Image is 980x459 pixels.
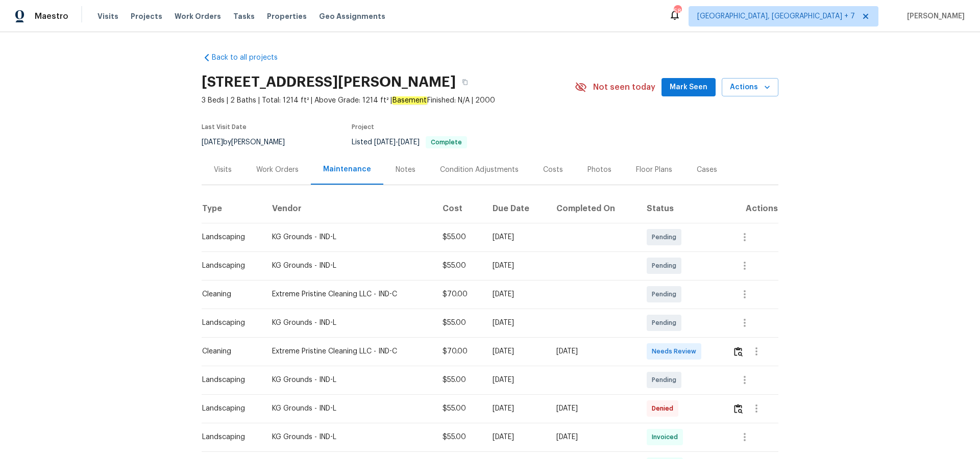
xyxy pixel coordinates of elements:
[202,318,256,328] div: Landscaping
[443,289,476,299] div: $70.00
[202,232,256,242] div: Landscaping
[440,165,519,175] div: Condition Adjustments
[202,403,256,414] div: Landscaping
[548,194,639,223] th: Completed On
[202,289,256,299] div: Cleaning
[661,78,716,97] button: Mark Seen
[734,347,743,356] img: Review Icon
[732,339,744,364] button: Review Icon
[443,261,476,271] div: $55.00
[434,194,484,223] th: Cost
[202,261,256,271] div: Landscaping
[493,403,540,414] div: [DATE]
[319,11,385,21] span: Geo Assignments
[493,318,540,328] div: [DATE]
[674,6,681,16] div: 58
[722,78,778,97] button: Actions
[272,346,426,356] div: Extreme Pristine Cleaning LLC - IND-C
[493,232,540,242] div: [DATE]
[697,11,855,21] span: [GEOGRAPHIC_DATA], [GEOGRAPHIC_DATA] + 7
[272,289,426,299] div: Extreme Pristine Cleaning LLC - IND-C
[443,318,476,328] div: $55.00
[724,194,778,223] th: Actions
[730,81,770,94] span: Actions
[396,165,415,175] div: Notes
[202,194,264,223] th: Type
[903,11,965,21] span: [PERSON_NAME]
[272,432,426,442] div: KG Grounds - IND-L
[214,165,232,175] div: Visits
[202,77,456,87] h2: [STREET_ADDRESS][PERSON_NAME]
[484,194,548,223] th: Due Date
[593,82,655,92] span: Not seen today
[636,165,672,175] div: Floor Plans
[493,346,540,356] div: [DATE]
[202,53,300,63] a: Back to all projects
[427,139,466,145] span: Complete
[233,13,255,20] span: Tasks
[398,139,420,146] span: [DATE]
[734,404,743,414] img: Review Icon
[493,375,540,385] div: [DATE]
[443,375,476,385] div: $55.00
[202,136,297,148] div: by [PERSON_NAME]
[652,432,682,442] span: Invoiced
[556,432,630,442] div: [DATE]
[202,139,223,146] span: [DATE]
[443,432,476,442] div: $55.00
[652,261,680,271] span: Pending
[443,403,476,414] div: $55.00
[697,165,717,175] div: Cases
[202,124,247,130] span: Last Visit Date
[131,11,162,21] span: Projects
[392,96,427,105] em: Basement
[652,318,680,328] span: Pending
[587,165,611,175] div: Photos
[443,232,476,242] div: $55.00
[543,165,563,175] div: Costs
[202,375,256,385] div: Landscaping
[264,194,434,223] th: Vendor
[652,375,680,385] span: Pending
[556,403,630,414] div: [DATE]
[670,81,707,94] span: Mark Seen
[97,11,118,21] span: Visits
[352,139,467,146] span: Listed
[456,73,474,91] button: Copy Address
[267,11,307,21] span: Properties
[639,194,724,223] th: Status
[493,261,540,271] div: [DATE]
[272,232,426,242] div: KG Grounds - IND-L
[493,432,540,442] div: [DATE]
[256,165,299,175] div: Work Orders
[272,403,426,414] div: KG Grounds - IND-L
[323,164,371,174] div: Maintenance
[202,346,256,356] div: Cleaning
[652,346,700,356] span: Needs Review
[374,139,396,146] span: [DATE]
[493,289,540,299] div: [DATE]
[652,403,677,414] span: Denied
[272,261,426,271] div: KG Grounds - IND-L
[732,396,744,421] button: Review Icon
[556,346,630,356] div: [DATE]
[202,95,575,106] span: 3 Beds | 2 Baths | Total: 1214 ft² | Above Grade: 1214 ft² | Finished: N/A | 2000
[272,318,426,328] div: KG Grounds - IND-L
[443,346,476,356] div: $70.00
[652,289,680,299] span: Pending
[175,11,221,21] span: Work Orders
[374,139,420,146] span: -
[202,432,256,442] div: Landscaping
[352,124,374,130] span: Project
[35,11,68,21] span: Maestro
[652,232,680,242] span: Pending
[272,375,426,385] div: KG Grounds - IND-L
